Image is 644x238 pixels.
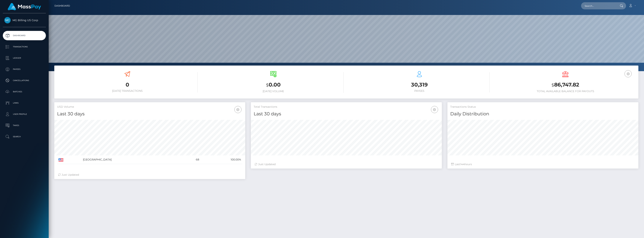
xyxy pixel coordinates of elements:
[450,111,636,117] h4: Daily Distribution
[4,89,44,95] p: Batches
[460,163,464,166] span: 144
[82,155,181,164] td: [GEOGRAPHIC_DATA]
[54,2,70,10] a: Dashboard
[181,155,201,164] td: 68
[3,110,46,119] a: User Profile
[3,76,46,85] a: Cancellations
[4,111,44,117] p: User Profile
[254,111,439,117] h4: Last 30 days
[552,82,554,88] small: $
[581,2,616,9] input: Search...
[3,98,46,108] a: Links
[57,105,242,109] h5: USD Volume
[4,78,44,83] p: Cancellations
[4,33,44,38] p: Dashboard
[495,81,636,89] h3: 86,747.82
[58,158,63,162] img: US.png
[3,87,46,96] a: Batches
[3,121,46,130] a: Taxes
[201,155,242,164] td: 100.00%
[4,44,44,50] p: Transactions
[254,105,439,109] h5: Total Transactions
[58,173,241,177] div: Just Updated
[349,81,490,88] h3: 30,319
[57,111,242,117] h4: Last 30 days
[450,105,636,109] h5: Transactions Status
[4,66,44,72] p: Payees
[3,53,46,63] a: Ledger
[4,100,44,106] p: Links
[451,162,635,166] div: Last hours
[4,17,11,23] img: MG Billing US Corp
[255,162,438,166] div: Just Updated
[3,31,46,40] a: Dashboard
[203,81,344,89] h3: 0.00
[8,3,41,10] img: MassPay Logo
[203,90,344,93] h6: [DATE] Volume
[4,134,44,140] p: Search
[266,82,269,88] small: $
[57,81,198,88] h3: 0
[3,42,46,51] a: Transactions
[3,132,46,141] a: Search
[3,65,46,74] a: Payees
[3,19,46,22] span: MG Billing US Corp
[57,89,198,93] h6: [DATE] Transactions
[4,55,44,61] p: Ledger
[349,89,490,93] h6: Payees
[4,123,44,128] p: Taxes
[495,90,636,93] h6: Total Available Balance for Payouts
